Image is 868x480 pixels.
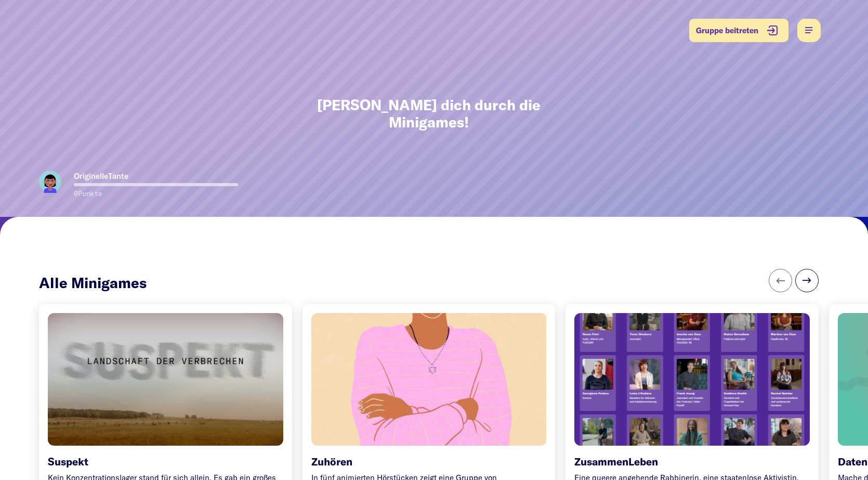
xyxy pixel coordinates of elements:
span: 0 [74,189,102,198]
strong: OriginelleTante [74,171,128,180]
span: Punkte [78,189,102,198]
h6: Suspekt [48,456,283,473]
h6: Zuhören [311,456,547,473]
h6: ZusammenLeben [574,456,810,473]
h1: [PERSON_NAME] dich durch die Minigames! [303,96,556,131]
h5: Alle Minigames [39,274,147,292]
img: sleepy.svg [39,171,61,193]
